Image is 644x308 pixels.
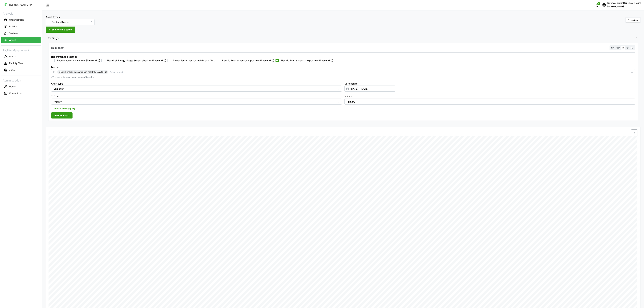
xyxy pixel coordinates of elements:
[1,60,41,66] button: Facility Team
[46,42,641,125] div: Settings
[9,18,24,21] p: Organisation
[51,82,63,86] label: Chart type
[1,11,41,16] p: Analysis
[594,2,601,8] button: notifications
[1,60,41,67] a: Facility Team
[1,78,41,83] p: Administration
[1,90,41,97] a: Contact Us
[9,55,16,58] p: Alerts
[220,59,274,62] label: Electric Energy Sensor import real (Phase ABC)
[279,59,333,62] label: Electric Energy Sensor export real (Phase ABC)
[51,55,77,59] div: Recommended Metrics
[49,27,72,32] span: 4 locations selected
[9,85,16,88] p: Users
[627,19,638,21] span: Overview
[607,5,641,8] p: [PERSON_NAME]
[1,17,41,23] button: Organisation
[1,83,41,90] a: Users
[51,86,342,92] input: Select chart type
[51,99,342,105] input: Select Y axis
[601,2,607,8] button: schedule
[54,106,75,111] span: Add secondary query
[54,113,69,118] span: Render chart
[1,30,41,37] a: System
[9,68,15,72] p: Jobs
[1,16,41,23] a: Organisation
[46,15,60,19] label: Asset Types
[171,59,215,62] label: Power Factor Sensor real (Phase ABC)
[1,1,41,8] a: RESYNC PLATFORM
[51,46,64,50] p: Resolution
[1,37,41,43] a: Asset
[46,34,641,42] button: Settings
[1,90,41,96] button: Contact Us
[9,25,18,28] p: Building
[1,23,41,30] a: Building
[626,46,629,49] span: 1D
[9,62,24,65] p: Facility Team
[344,86,395,92] input: Select date range
[344,82,357,86] label: Date Range
[1,37,41,43] button: Asset
[1,67,41,74] a: Jobs
[51,106,78,111] button: Add secondary query
[51,112,73,119] button: Render chart
[631,46,633,49] span: 1M
[110,70,629,74] input: Select metric
[9,38,16,42] p: Asset
[1,2,41,8] button: RESYNC PLATFORM
[1,30,41,36] button: System
[51,65,58,69] label: Metric
[1,84,41,90] button: Users
[607,2,641,5] p: [PERSON_NAME] [PERSON_NAME]
[46,27,75,33] button: 4 locations selected
[611,46,614,49] span: 5m
[344,99,635,105] input: Select X axis
[59,70,104,74] span: Electric Energy Sensor export real (Phase ABC)
[616,46,620,49] span: 15m
[9,32,18,35] p: System
[1,54,41,60] button: Alerts
[51,76,635,79] p: *You can only select a maximum of 5 metrics
[9,92,22,95] p: Contact Us
[51,95,59,98] label: Y Axis
[598,3,599,5] span: 0
[344,95,352,98] label: X Axis
[1,23,41,30] button: Building
[1,53,41,60] a: Alerts
[48,34,635,42] span: Settings
[622,46,624,49] span: 1h
[1,67,41,73] button: Jobs
[9,3,32,6] p: RESYNC PLATFORM
[55,59,100,62] label: Electric Power Sensor real (Phase ABC)
[105,59,166,62] label: Electrical Energy Usage Sensor absolute (Phase ABC)
[1,48,41,53] p: Facility Management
